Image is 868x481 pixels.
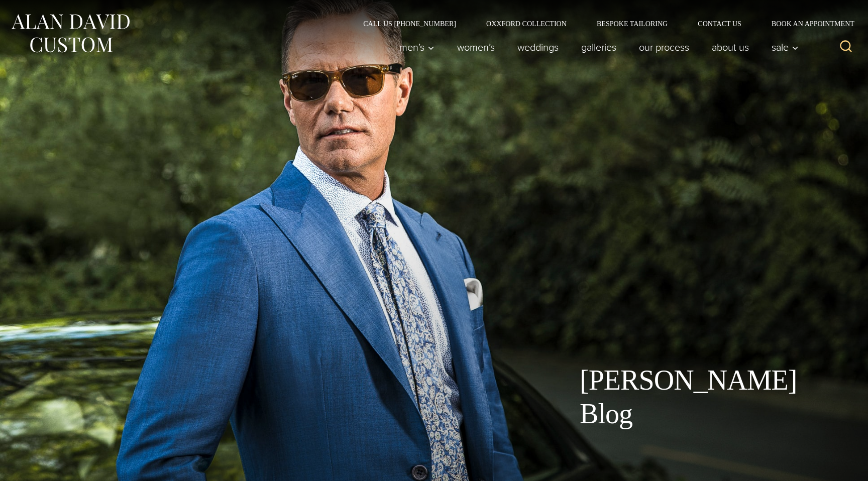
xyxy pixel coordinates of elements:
img: Alan David Custom [10,11,131,56]
a: weddings [506,37,570,57]
a: Book an Appointment [756,20,858,27]
a: Call Us [PHONE_NUMBER] [348,20,471,27]
a: Our Process [628,37,701,57]
a: Women’s [446,37,506,57]
span: Men’s [399,42,435,52]
a: Galleries [570,37,628,57]
nav: Primary Navigation [388,37,804,57]
a: Oxxford Collection [471,20,582,27]
nav: Secondary Navigation [348,20,858,27]
h1: [PERSON_NAME] Blog [580,364,806,431]
a: Bespoke Tailoring [582,20,683,27]
a: About Us [701,37,761,57]
a: Contact Us [683,20,756,27]
button: View Search Form [834,35,858,59]
span: Sale [772,42,799,52]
